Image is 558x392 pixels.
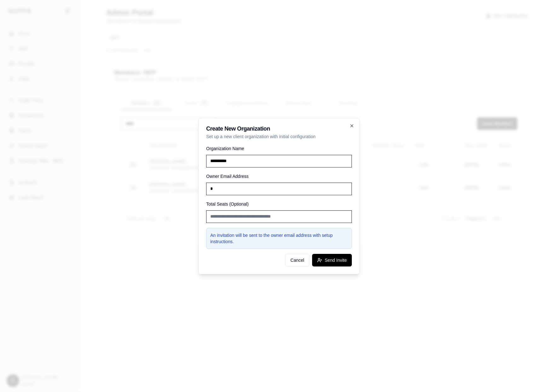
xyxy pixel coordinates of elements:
p: Set up a new client organization with initial configuration [206,133,352,140]
button: Cancel [285,254,310,266]
label: Total Seats (Optional) [206,202,249,207]
label: Organization Name [206,146,244,151]
p: An invitation will be sent to the owner email address with setup instructions. [210,232,348,245]
h2: Create New Organization [206,126,352,132]
label: Owner Email Address [206,174,249,179]
button: Send Invite [312,254,352,266]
